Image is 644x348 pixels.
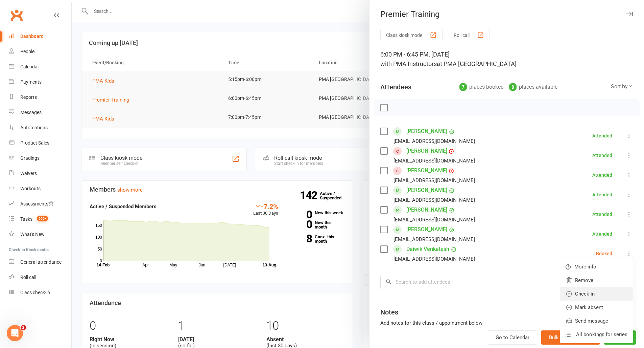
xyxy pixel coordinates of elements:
div: Tasks [20,216,32,222]
div: Add notes for this class / appointment below [380,319,633,327]
span: All bookings for series [576,330,627,339]
div: Attended [592,212,612,217]
div: Reports [20,94,37,100]
div: Workouts [20,186,41,191]
div: Gradings [20,155,40,161]
span: with PMA Instructors [380,60,437,67]
a: [PERSON_NAME] [406,165,447,176]
div: What's New [20,232,45,237]
div: General attendance [20,259,62,265]
a: Gradings [9,151,71,166]
a: Messages [9,105,71,120]
a: Calendar [9,59,71,74]
div: [EMAIL_ADDRESS][DOMAIN_NAME] [393,137,475,146]
div: 8 [509,83,517,91]
a: Class kiosk mode [9,285,71,300]
div: Attended [592,133,612,138]
span: at PMA [GEOGRAPHIC_DATA] [437,60,517,67]
div: 6:00 PM - 6:45 PM, [DATE] [380,50,633,69]
a: Payments [9,74,71,90]
div: Dashboard [20,34,44,39]
div: [EMAIL_ADDRESS][DOMAIN_NAME] [393,235,475,244]
div: places booked [459,82,504,92]
div: Automations [20,125,48,130]
div: [EMAIL_ADDRESS][DOMAIN_NAME] [393,176,475,185]
div: Assessments [20,201,54,206]
div: Premier Training [369,9,644,19]
div: People [20,49,34,54]
a: [PERSON_NAME] [406,224,447,235]
span: More info [574,263,596,271]
a: [PERSON_NAME] [406,204,447,215]
a: Tasks 999+ [9,212,71,227]
a: Mark absent [560,301,633,314]
a: General attendance kiosk mode [9,255,71,270]
a: Dashboard [9,29,71,44]
div: Payments [20,79,42,85]
div: Notes [380,307,398,317]
div: Attended [592,232,612,236]
div: Calendar [20,64,39,69]
button: Roll call [448,29,490,41]
a: Clubworx [8,7,25,24]
a: Remove [560,274,633,287]
a: Workouts [9,181,71,196]
div: [EMAIL_ADDRESS][DOMAIN_NAME] [393,255,475,263]
div: [EMAIL_ADDRESS][DOMAIN_NAME] [393,215,475,224]
a: Check in [560,287,633,301]
a: Send message [560,314,633,328]
a: All bookings for series [560,328,633,341]
a: [PERSON_NAME] [406,146,447,156]
a: Product Sales [9,135,71,151]
div: Booked [596,251,612,256]
a: Go to Calendar [488,330,537,345]
a: Waivers [9,166,71,181]
div: Waivers [20,171,37,176]
a: Reports [9,90,71,105]
div: Messages [20,110,42,115]
div: Product Sales [20,140,49,146]
div: [EMAIL_ADDRESS][DOMAIN_NAME] [393,156,475,165]
button: Bulk add attendees [541,330,600,345]
button: Class kiosk mode [380,29,443,41]
span: 999+ [37,216,48,221]
a: What's New [9,227,71,242]
a: More info [560,260,633,274]
input: Search to add attendees [380,275,633,289]
div: places available [509,82,557,92]
div: Attended [592,192,612,197]
a: People [9,44,71,59]
a: Assessments [9,196,71,212]
div: Attendees [380,82,411,92]
span: 2 [21,325,26,330]
div: Attended [592,153,612,158]
div: Class check-in [20,290,50,295]
div: Roll call [20,275,36,280]
div: 7 [459,83,467,91]
div: Sort by [611,82,633,91]
a: Roll call [9,270,71,285]
div: [EMAIL_ADDRESS][DOMAIN_NAME] [393,196,475,204]
a: [PERSON_NAME] [406,126,447,137]
div: Attended [592,173,612,177]
a: [PERSON_NAME] [406,185,447,196]
iframe: Intercom live chat [7,325,23,341]
a: Automations [9,120,71,135]
a: Daiwik Venkatesh [406,244,449,255]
